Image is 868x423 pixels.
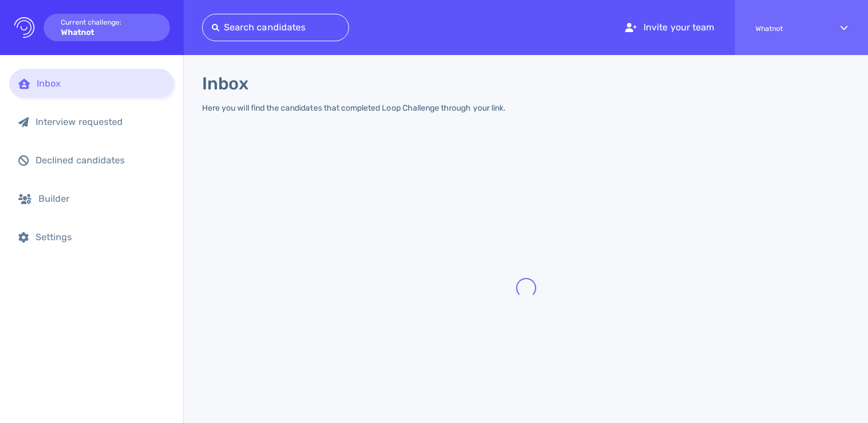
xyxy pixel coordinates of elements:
[36,232,165,242] div: Settings
[36,116,165,127] div: Interview requested
[202,73,249,94] h1: Inbox
[38,193,165,204] div: Builder
[755,25,820,33] span: Whatnot
[36,155,165,166] div: Declined candidates
[202,103,506,113] div: Here you will find the candidates that completed Loop Challenge through your link.
[37,78,165,89] div: Inbox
